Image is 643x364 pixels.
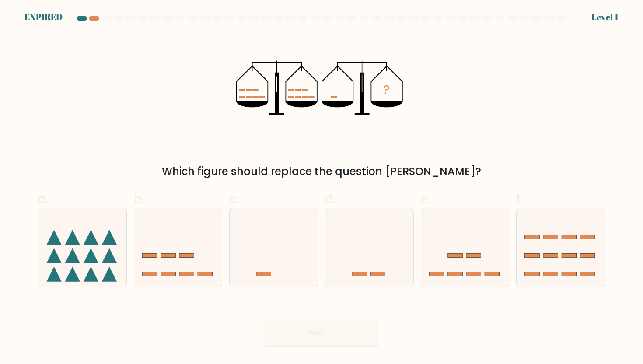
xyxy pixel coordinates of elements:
[516,190,522,207] span: f.
[421,190,430,207] span: e.
[591,10,619,24] div: Level 1
[43,164,600,179] div: Which figure should replace the question [PERSON_NAME]?
[229,190,239,207] span: c.
[383,80,390,98] tspan: ?
[24,10,63,24] div: EXPIRED
[134,190,144,207] span: b.
[325,190,335,207] span: d.
[38,190,49,207] span: a.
